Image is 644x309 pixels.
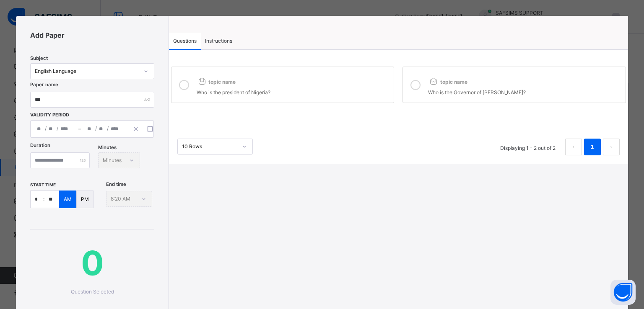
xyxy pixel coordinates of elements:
span: Questions [173,37,197,45]
a: 1 [588,142,596,152]
span: End time [106,181,126,188]
span: – [78,125,81,133]
span: topic name [428,79,467,85]
span: Add Paper [30,30,154,40]
span: start time [30,182,56,187]
p: Who is the Governor of [PERSON_NAME]? [428,89,621,96]
div: English Language [35,67,139,75]
span: / [45,125,47,132]
p: : [43,196,44,203]
li: 下一页 [603,139,620,155]
li: Displaying 1 - 2 out of 2 [494,139,562,155]
span: Minutes [98,144,117,151]
span: Validity Period [30,112,80,118]
p: PM [81,196,89,203]
button: Open asap [610,280,636,305]
li: 1 [584,139,601,155]
span: / [57,125,58,132]
button: prev page [565,139,582,155]
span: topic name [197,79,236,85]
p: AM [64,196,72,203]
span: Instructions [205,37,232,45]
span: Question Selected [71,288,114,295]
span: Subject [30,55,48,62]
span: 0 [30,238,154,288]
button: next page [603,139,620,155]
span: / [107,125,109,132]
label: Paper name [30,81,58,88]
li: 上一页 [565,139,582,155]
div: 10 Rows [182,143,237,150]
p: Who is the president of Nigeria? [197,89,390,96]
span: / [95,125,97,132]
label: Duration [30,142,50,149]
